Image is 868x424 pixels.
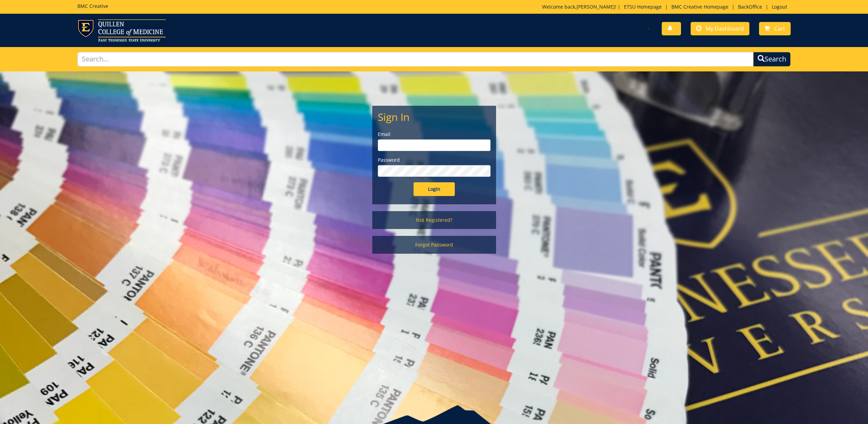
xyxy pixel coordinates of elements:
input: Login [414,182,455,196]
a: My Dashboard [691,22,749,35]
span: Cart [774,25,785,32]
a: Cart [759,22,791,35]
span: My Dashboard [706,25,744,32]
label: Password [378,157,491,163]
a: BMC Creative Homepage [668,3,732,10]
h2: Sign In [378,111,491,123]
a: Forgot Password [372,236,496,254]
a: Logout [768,3,791,10]
p: Welcome back, ! | | | | [542,3,791,10]
img: ETSU logo [77,19,166,42]
a: BackOffice [735,3,766,10]
button: Search [753,52,791,67]
a: [PERSON_NAME] [576,3,615,10]
a: ETSU Homepage [620,3,665,10]
a: Not Registered? [372,211,496,229]
label: Email [378,131,491,138]
h5: BMC Creative [77,3,108,9]
input: Search... [77,52,753,67]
